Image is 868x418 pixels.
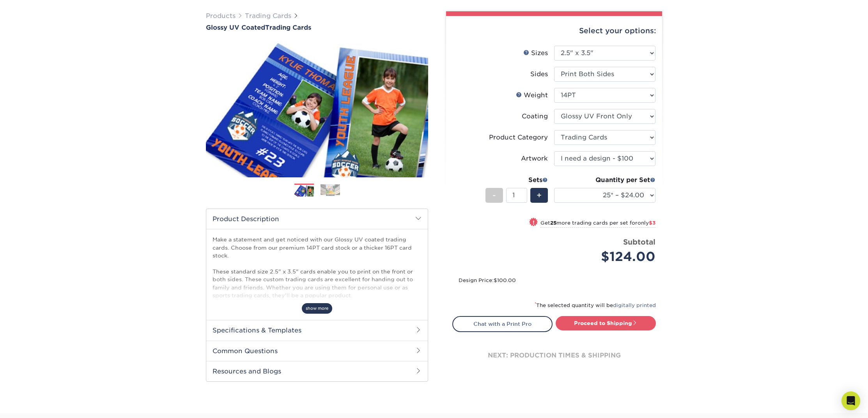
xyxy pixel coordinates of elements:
div: Quantity per Set [554,175,655,185]
img: Trading Cards 01 [294,184,314,198]
div: Select your options: [452,16,656,46]
a: Glossy UV CoatedTrading Cards [206,24,428,31]
span: $100.00 [494,277,516,283]
strong: Subtotal [623,238,655,246]
strong: 25 [550,220,556,226]
small: Design Price: [459,277,516,283]
span: - [492,189,496,201]
div: $124.00 [560,247,655,266]
h2: Resources and Blogs [206,361,428,381]
div: Open Intercom Messenger [841,391,860,410]
span: only [638,220,655,226]
div: Artwork [521,154,548,163]
span: show more [302,303,332,314]
h2: Specifications & Templates [206,320,428,340]
div: Weight [516,91,548,100]
h1: Trading Cards [206,24,428,31]
a: digitally printed [613,302,656,308]
span: ! [533,218,535,227]
span: + [537,189,542,201]
div: Sets [485,175,548,185]
h2: Common Questions [206,341,428,361]
div: Product Category [489,133,548,142]
a: Chat with a Print Pro [452,316,553,332]
div: Coating [522,112,548,121]
p: Make a statement and get noticed with our Glossy UV coated trading cards. Choose from our premium... [213,236,422,331]
div: Sizes [523,48,548,58]
a: Proceed to Shipping [556,316,656,330]
span: Glossy UV Coated [206,24,265,31]
small: Get more trading cards per set for [540,220,655,228]
span: $3 [649,220,655,226]
div: next: production times & shipping [452,332,656,379]
div: Sides [530,70,548,79]
small: The selected quantity will be [535,302,656,308]
h2: Product Description [206,209,428,229]
img: Glossy UV Coated 01 [206,32,428,186]
a: Products [206,12,236,20]
a: Trading Cards [245,12,291,20]
img: Trading Cards 02 [321,184,340,196]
